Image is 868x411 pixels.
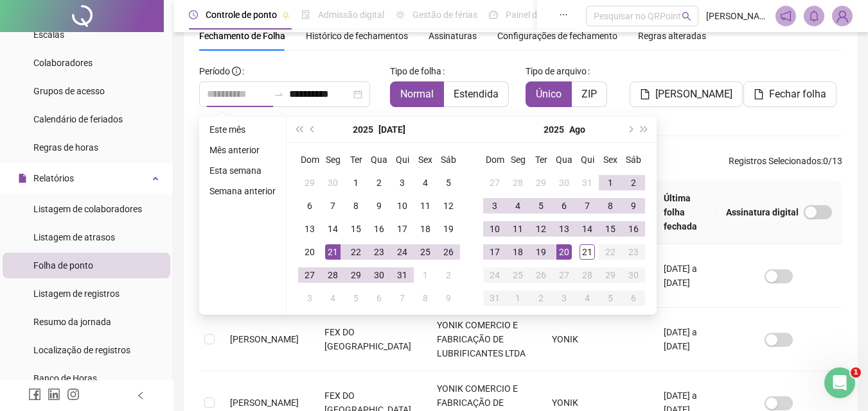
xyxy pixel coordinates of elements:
[533,221,549,237] div: 12
[441,244,456,260] div: 26
[418,175,433,190] div: 4
[298,240,321,264] td: 2025-07-20
[18,174,27,183] span: file
[533,244,549,260] div: 19
[298,194,321,217] td: 2025-07-06
[368,194,391,217] td: 2025-07-09
[348,198,364,214] div: 8
[506,194,529,217] td: 2025-08-04
[626,267,641,283] div: 30
[487,267,502,283] div: 24
[301,10,310,19] span: file-done
[754,89,764,99] span: file
[298,264,321,287] td: 2025-07-27
[599,287,622,310] td: 2025-09-05
[529,287,553,310] td: 2025-09-02
[378,117,405,142] button: month panel
[603,221,618,237] div: 15
[189,10,198,19] span: clock-circle
[344,240,368,264] td: 2025-07-22
[325,198,341,214] div: 7
[437,194,460,217] td: 2025-07-12
[556,267,572,283] div: 27
[391,148,414,171] th: Qui
[506,264,529,287] td: 2025-08-25
[483,171,506,194] td: 2025-07-27
[622,264,645,287] td: 2025-08-30
[302,290,317,306] div: 3
[33,29,64,40] span: Escalas
[483,217,506,240] td: 2025-08-10
[353,117,373,142] button: year panel
[302,198,317,214] div: 6
[529,148,553,171] th: Ter
[206,10,277,20] span: Controle de ponto
[506,217,529,240] td: 2025-08-11
[851,367,861,378] span: 1
[33,232,115,242] span: Listagem de atrasos
[626,244,641,260] div: 23
[622,217,645,240] td: 2025-08-16
[418,221,433,237] div: 18
[580,267,595,283] div: 28
[769,87,826,102] span: Fechar folha
[302,267,317,283] div: 27
[325,175,341,190] div: 30
[199,66,230,76] span: Período
[780,10,792,22] span: notification
[230,398,299,408] span: [PERSON_NAME]
[599,171,622,194] td: 2025-08-01
[414,148,437,171] th: Sex
[396,10,405,19] span: sun
[489,10,498,19] span: dashboard
[33,373,97,383] span: Banco de Horas
[321,194,344,217] td: 2025-07-07
[33,204,142,214] span: Listagem de colaboradores
[414,171,437,194] td: 2025-07-04
[33,142,98,153] span: Regras de horas
[348,244,364,260] div: 22
[348,175,364,190] div: 1
[437,217,460,240] td: 2025-07-19
[533,267,549,283] div: 26
[371,244,387,260] div: 23
[33,260,93,271] span: Folha de ponto
[506,287,529,310] td: 2025-09-01
[510,198,526,214] div: 4
[622,287,645,310] td: 2025-09-06
[576,240,599,264] td: 2025-08-21
[302,221,317,237] div: 13
[344,264,368,287] td: 2025-07-29
[199,31,285,41] span: Fechamento de Folha
[48,388,60,401] span: linkedin
[325,244,341,260] div: 21
[487,290,502,306] div: 31
[204,142,281,158] li: Mês anterior
[418,244,433,260] div: 25
[412,10,477,20] span: Gestão de férias
[414,217,437,240] td: 2025-07-18
[437,148,460,171] th: Sáb
[454,88,499,100] span: Estendida
[556,175,572,190] div: 30
[33,86,105,96] span: Grupos de acesso
[418,290,433,306] div: 8
[529,194,553,217] td: 2025-08-05
[506,10,556,20] span: Painel do DP
[623,117,637,142] button: next-year
[394,290,410,306] div: 7
[391,217,414,240] td: 2025-07-17
[204,183,281,199] li: Semana anterior
[321,171,344,194] td: 2025-06-30
[544,117,564,142] button: year panel
[344,194,368,217] td: 2025-07-08
[559,10,568,19] span: ellipsis
[371,175,387,190] div: 2
[391,171,414,194] td: 2025-07-03
[437,240,460,264] td: 2025-07-26
[348,221,364,237] div: 15
[483,240,506,264] td: 2025-08-17
[298,287,321,310] td: 2025-08-03
[626,221,641,237] div: 16
[576,287,599,310] td: 2025-09-04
